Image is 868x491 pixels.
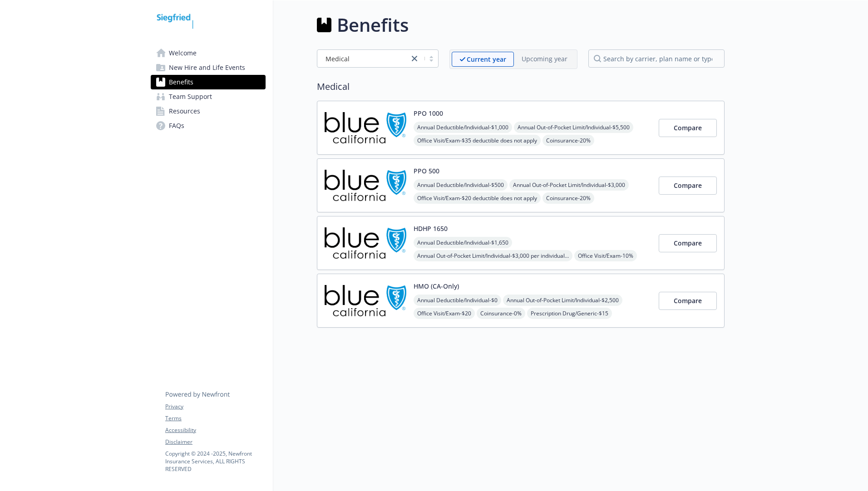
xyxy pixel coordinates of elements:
img: Blue Shield of California carrier logo [325,281,406,320]
a: Disclaimer [165,438,265,446]
span: Coinsurance - 20% [542,192,594,204]
a: Welcome [151,46,266,60]
a: Terms [165,414,265,422]
img: Blue Shield of California carrier logo [325,108,406,147]
p: Current year [467,54,506,64]
a: FAQs [151,118,266,133]
span: Office Visit/Exam - $20 deductible does not apply [414,192,541,204]
span: Coinsurance - 20% [542,135,594,146]
span: Annual Deductible/Individual - $500 [414,179,508,191]
span: FAQs [169,118,184,133]
p: Upcoming year [522,54,567,64]
h2: Medical [317,80,725,93]
span: Office Visit/Exam - 10% [574,250,637,261]
span: Resources [169,104,200,118]
input: search by carrier, plan name or type [588,49,725,68]
button: HDHP 1650 [414,224,448,233]
h1: Benefits [337,11,409,39]
p: Copyright © 2024 - 2025 , Newfront Insurance Services, ALL RIGHTS RESERVED [165,450,265,473]
span: Annual Deductible/Individual - $0 [414,295,501,306]
span: Office Visit/Exam - $20 [414,308,475,319]
span: Annual Out-of-Pocket Limit/Individual - $2,500 [503,295,622,306]
span: Welcome [169,46,197,60]
a: Resources [151,104,266,118]
span: Medical [325,54,350,64]
button: PPO 1000 [414,108,443,118]
span: Compare [674,296,702,305]
span: Compare [674,181,702,190]
span: Team Support [169,89,212,104]
button: Compare [659,234,717,252]
span: Upcoming year [514,52,575,67]
span: Office Visit/Exam - $35 deductible does not apply [414,135,541,146]
span: New Hire and Life Events [169,60,245,75]
span: Compare [674,123,702,132]
a: New Hire and Life Events [151,60,266,75]
span: Benefits [169,75,193,89]
img: Blue Shield of California carrier logo [325,166,406,205]
button: Compare [659,292,717,310]
a: Privacy [165,403,265,411]
span: Medical [322,54,404,64]
span: Annual Out-of-Pocket Limit/Individual - $3,000 per individual / $3,500 per family member [414,250,572,261]
span: Annual Out-of-Pocket Limit/Individual - $3,000 [509,179,629,191]
a: close [409,53,420,64]
button: PPO 500 [414,166,439,176]
span: Annual Deductible/Individual - $1,650 [414,237,512,248]
a: Accessibility [165,426,265,434]
img: Blue Shield of California carrier logo [325,224,406,262]
a: Benefits [151,75,266,89]
button: HMO (CA-Only) [414,281,459,291]
span: Prescription Drug/Generic - $15 [527,308,612,319]
span: Compare [674,239,702,247]
a: Team Support [151,89,266,104]
span: Annual Out-of-Pocket Limit/Individual - $5,500 [514,122,633,133]
button: Compare [659,119,717,137]
span: Coinsurance - 0% [477,308,525,319]
button: Compare [659,177,717,195]
span: Annual Deductible/Individual - $1,000 [414,122,512,133]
